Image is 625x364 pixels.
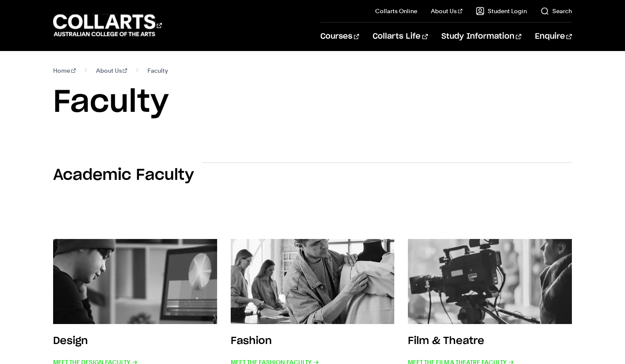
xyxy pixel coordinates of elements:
[373,23,427,51] a: Collarts Life
[147,65,168,77] span: Faculty
[96,65,127,77] a: About Us
[408,336,484,346] h3: Film & Theatre
[53,166,194,185] h2: Academic Faculty
[320,23,359,51] a: Courses
[231,336,272,346] h3: Fashion
[431,7,462,15] a: About Us
[53,83,572,122] h1: Faculty
[441,23,521,51] a: Study Information
[375,7,417,15] a: Collarts Online
[53,336,88,346] h3: Design
[540,7,572,15] a: Search
[476,7,527,15] a: Student Login
[535,23,572,51] a: Enquire
[53,65,76,77] a: Home
[53,13,162,37] div: Go to homepage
